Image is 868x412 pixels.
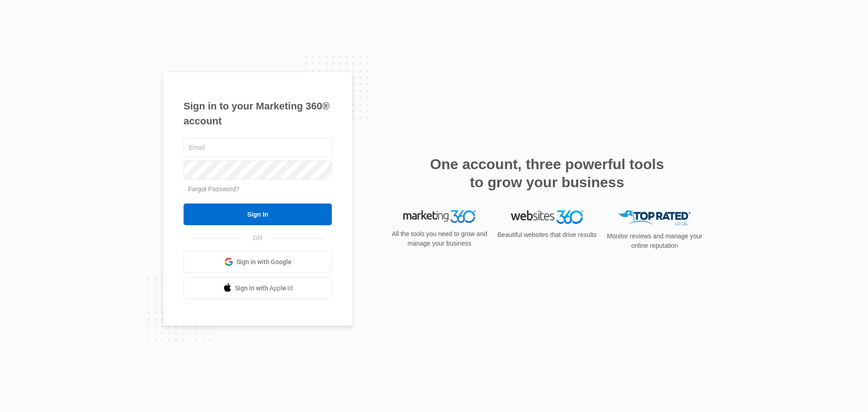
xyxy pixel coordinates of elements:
[427,155,667,191] h2: One account, three powerful tools to grow your business
[188,185,240,193] a: Forgot Password?
[184,138,332,157] input: Email
[511,210,583,223] img: Websites 360
[618,210,691,225] img: Top Rated Local
[496,230,598,240] p: Beautiful websites that drive results
[235,284,293,293] span: Sign in with Apple Id
[184,99,332,128] h1: Sign in to your Marketing 360® account
[236,257,292,267] span: Sign in with Google
[403,210,476,223] img: Marketing 360
[184,251,332,273] a: Sign in with Google
[247,233,269,243] span: OR
[389,229,490,248] p: All the tools you need to grow and manage your business
[184,204,332,225] input: Sign In
[604,232,705,251] p: Monitor reviews and manage your online reputation
[184,277,332,299] a: Sign in with Apple Id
